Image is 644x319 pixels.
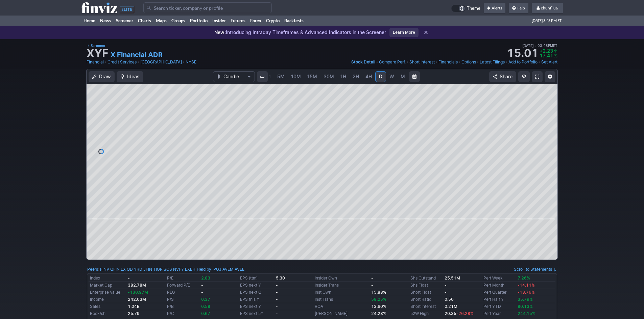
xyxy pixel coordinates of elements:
[140,59,182,65] a: [GEOGRAPHIC_DATA]
[111,50,163,59] a: X Financial ADR
[379,59,406,65] a: Compare Perf.
[276,283,278,288] b: -
[274,71,288,82] a: 5M
[362,71,375,82] a: 4H
[235,266,244,273] a: AVEE
[277,74,285,79] span: 5M
[127,73,140,80] span: Ideas
[532,71,543,82] a: Fullscreen
[128,275,130,281] b: -
[541,5,558,10] span: chunfliu6
[351,59,375,64] span: Stock Detail
[541,59,557,65] a: Set Alert
[458,59,461,65] span: •
[379,59,406,64] span: Compare Perf.
[514,267,557,272] a: Scroll to Statements
[89,296,126,303] td: Income
[276,311,278,316] b: -
[518,283,535,288] span: -14.11%
[379,74,382,79] span: D
[166,289,200,296] td: PEG
[87,266,195,273] div: :
[239,282,274,289] td: EPS next Y
[410,297,431,302] a: Short Ratio
[89,275,126,282] td: Index
[508,59,538,65] a: Add to Portfolio
[371,297,386,302] span: 58.25%
[100,266,109,273] a: FINV
[500,73,512,80] span: Share
[324,74,334,79] span: 30M
[386,71,397,82] a: W
[127,266,133,273] a: QD
[535,44,536,48] span: •
[183,59,185,65] span: •
[518,275,530,281] span: 7.26%
[477,59,479,65] span: •
[291,74,301,79] span: 10M
[239,289,274,296] td: EPS next Q
[445,311,474,316] b: 20.35
[540,53,553,58] span: 17.41
[371,275,373,281] b: -
[89,71,115,82] button: Draw
[482,275,516,282] td: Perf Week
[482,303,516,310] td: Perf YTD
[445,290,447,295] b: -
[201,304,210,309] span: 0.58
[438,59,458,65] a: Financials
[195,266,244,273] div: | :
[313,282,370,289] td: Insider Trans
[128,283,146,288] b: 382.78M
[104,59,107,65] span: •
[89,282,126,289] td: Market Cap
[87,59,104,65] a: Financial
[214,29,226,35] span: New:
[201,283,203,288] b: -
[282,16,306,26] a: Backtests
[445,304,457,309] b: 0.21M
[313,275,370,282] td: Insider Own
[128,290,148,295] span: -130.97M
[376,59,378,65] span: •
[166,310,200,317] td: P/C
[409,71,420,82] button: Range
[87,43,105,49] a: Screener
[186,59,196,65] a: NYSE
[117,71,143,82] button: Ideas
[239,303,274,310] td: EPS next Y
[371,290,386,295] b: 15.88%
[166,282,200,289] td: Forward P/E
[89,289,126,296] td: Enterprise Value
[276,290,278,295] b: -
[484,3,505,14] a: Alerts
[445,283,447,288] b: -
[257,71,268,82] button: Interval
[87,48,109,59] h1: XYF
[169,16,188,26] a: Groups
[248,16,264,26] a: Forex
[264,16,282,26] a: Crypto
[214,29,386,36] p: Introducing Intraday Timeframes & Advanced Indicators in the Screener
[153,266,163,273] a: TIGR
[353,74,359,79] span: 2H
[136,16,153,26] a: Charts
[239,296,274,303] td: EPS this Y
[482,296,516,303] td: Perf Half Y
[228,16,248,26] a: Futures
[143,2,272,13] input: Search
[307,74,317,79] span: 15M
[137,59,140,65] span: •
[371,311,386,316] b: 24.28%
[509,3,528,14] a: Help
[518,71,530,82] button: Explore new features
[365,74,372,79] span: 4H
[128,297,146,302] b: 242.03M
[409,59,435,65] a: Short Interest
[522,43,557,49] span: [DATE] 03:48PM ET
[121,266,126,273] a: LX
[164,266,172,273] a: SOS
[89,310,126,317] td: Book/sh
[201,311,210,316] span: 0.67
[223,73,244,80] span: Candle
